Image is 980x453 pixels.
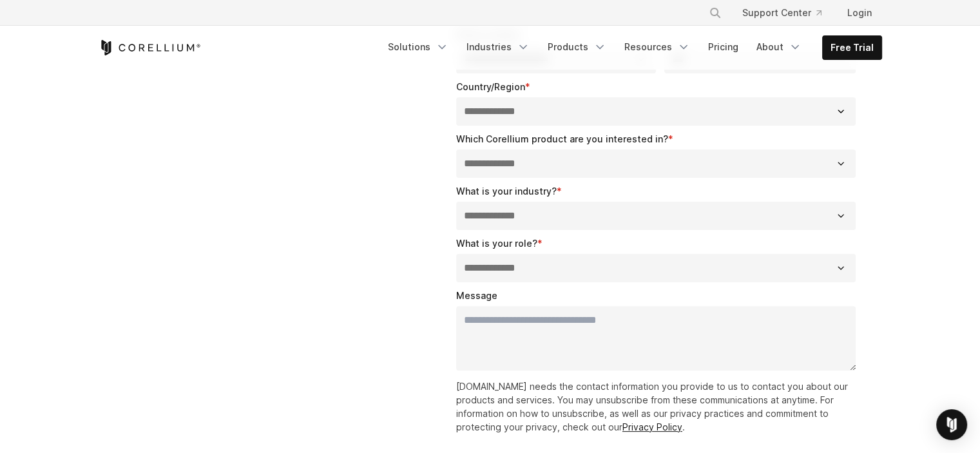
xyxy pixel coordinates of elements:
[540,35,614,59] a: Products
[380,35,456,59] a: Solutions
[749,35,809,59] a: About
[456,380,861,434] p: [DOMAIN_NAME] needs the contact information you provide to us to contact you about our products a...
[693,1,882,24] div: Navigation Menu
[704,1,727,24] button: Search
[456,81,525,92] span: Country/Region
[456,133,668,144] span: Which Corellium product are you interested in?
[823,36,881,59] a: Free Trial
[459,35,537,59] a: Industries
[732,1,832,24] a: Support Center
[456,186,557,197] span: What is your industry?
[456,238,537,249] span: What is your role?
[456,290,497,301] span: Message
[837,1,882,24] a: Login
[617,35,698,59] a: Resources
[380,35,882,60] div: Navigation Menu
[622,421,682,432] a: Privacy Policy
[936,409,967,440] div: Open Intercom Messenger
[99,40,201,55] a: Corellium Home
[700,35,746,59] a: Pricing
